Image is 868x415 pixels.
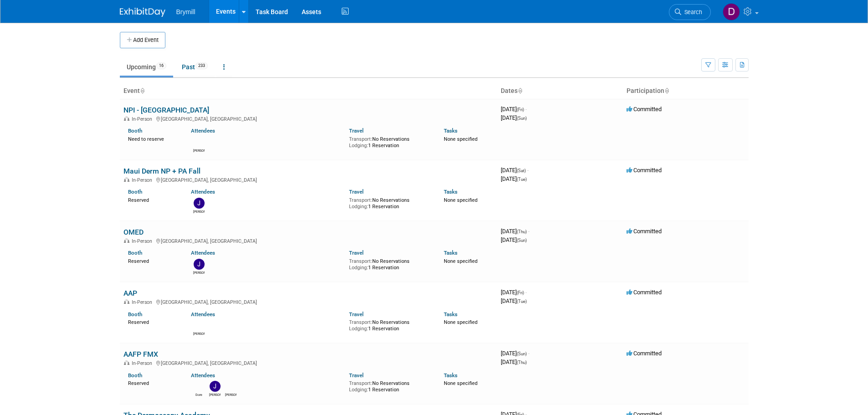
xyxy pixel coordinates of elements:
span: [DATE] [501,289,527,296]
span: (Sun) [517,238,527,243]
span: Committed [627,167,662,174]
a: Attendees [191,128,215,134]
img: Delaney Bryne [723,3,740,20]
img: Jeffery McDowell [194,259,205,270]
a: Tasks [444,128,457,134]
img: Nick Belton [194,137,205,148]
span: (Sun) [517,351,527,356]
a: Booth [128,372,142,379]
span: Lodging: [349,326,368,332]
div: No Reservations 1 Reservation [349,318,430,332]
div: Nick Belton [193,331,205,336]
div: Jeffery McDowell [209,392,221,397]
span: [DATE] [501,359,527,365]
a: Attendees [191,189,215,195]
a: Travel [349,311,364,318]
span: In-Person [132,238,155,244]
a: Tasks [444,311,457,318]
div: [GEOGRAPHIC_DATA], [GEOGRAPHIC_DATA] [123,237,493,244]
span: None specified [444,197,478,203]
span: Brymill [176,8,195,15]
span: [DATE] [501,297,527,304]
span: Committed [627,228,662,235]
a: Upcoming16 [120,58,173,76]
a: Travel [349,372,364,379]
img: In-Person Event [124,238,129,243]
a: Attendees [191,372,215,379]
a: Tasks [444,250,457,256]
span: Lodging: [349,387,368,393]
a: Search [669,4,711,20]
span: Search [681,9,702,15]
span: Lodging: [349,143,368,149]
div: Reserved [128,195,178,204]
a: Maui Derm NP + PA Fall [123,167,200,175]
span: 233 [195,62,208,69]
a: Booth [128,189,142,195]
span: Lodging: [349,204,368,210]
th: Dates [497,83,623,99]
span: None specified [444,258,478,264]
div: Jeffery McDowell [193,209,205,214]
img: In-Person Event [124,299,129,304]
button: Add Event [120,32,165,48]
span: Committed [627,289,662,296]
span: - [528,350,529,357]
span: [DATE] [501,175,527,182]
span: In-Person [132,116,155,122]
img: Nick Belton [226,381,236,392]
div: Nick Belton [225,392,236,397]
a: OMED [123,228,144,236]
span: Committed [627,106,662,113]
span: In-Person [132,360,155,366]
span: - [527,167,529,174]
a: Booth [128,311,142,318]
span: [DATE] [501,167,529,174]
a: Travel [349,128,364,134]
span: - [525,106,527,113]
span: (Fri) [517,290,524,295]
span: Committed [627,350,662,357]
span: (Tue) [517,299,527,304]
span: (Sat) [517,168,526,173]
span: Transport: [349,319,372,325]
div: [GEOGRAPHIC_DATA], [GEOGRAPHIC_DATA] [123,298,493,305]
div: No Reservations 1 Reservation [349,256,430,271]
a: Travel [349,250,364,256]
img: In-Person Event [124,177,129,182]
a: AAFP FMX [123,350,158,359]
div: No Reservations 1 Reservation [349,379,430,393]
div: Reserved [128,318,178,326]
a: Travel [349,189,364,195]
span: In-Person [132,177,155,183]
span: [DATE] [501,106,527,113]
a: Past233 [175,58,215,76]
a: Attendees [191,311,215,318]
img: Jeffery McDowell [194,198,205,209]
img: Dore Bryne [194,381,205,392]
a: Tasks [444,189,457,195]
span: Transport: [349,197,372,203]
a: Sort by Participation Type [664,87,669,94]
span: (Sun) [517,116,527,121]
a: Booth [128,128,142,134]
a: Attendees [191,250,215,256]
div: No Reservations 1 Reservation [349,195,430,210]
div: Reserved [128,256,178,265]
a: Booth [128,250,142,256]
img: Nick Belton [194,320,205,331]
span: None specified [444,380,478,386]
a: Tasks [444,372,457,379]
div: Need to reserve [128,134,178,143]
div: No Reservations 1 Reservation [349,134,430,149]
a: NPI - [GEOGRAPHIC_DATA] [123,106,209,114]
th: Event [120,83,497,99]
div: Nick Belton [193,148,205,153]
div: Dore Bryne [193,392,205,397]
span: In-Person [132,299,155,305]
span: (Thu) [517,229,527,234]
span: (Fri) [517,107,524,112]
img: In-Person Event [124,360,129,365]
div: Reserved [128,379,178,387]
span: [DATE] [501,236,527,243]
